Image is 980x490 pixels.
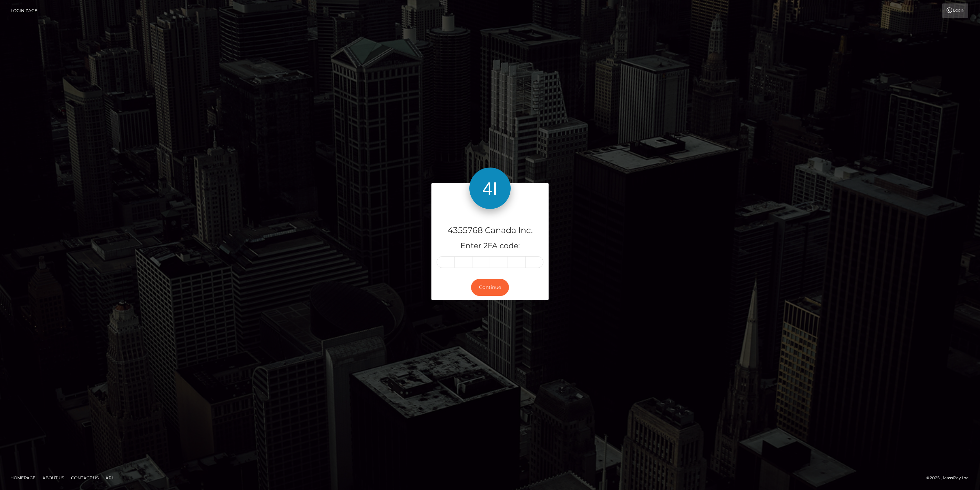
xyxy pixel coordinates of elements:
h4: 4355768 Canada Inc. [437,224,543,237]
h5: Enter 2FA code: [437,241,543,251]
a: About Us [40,472,67,483]
div: © 2025 , MassPay Inc. [926,474,975,482]
a: Login Page [11,3,37,18]
a: Homepage [8,472,38,483]
a: API [103,472,116,483]
button: Continue [471,279,509,296]
img: 4355768 Canada Inc. [469,168,511,209]
a: Login [942,3,968,18]
a: Contact Us [68,472,101,483]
